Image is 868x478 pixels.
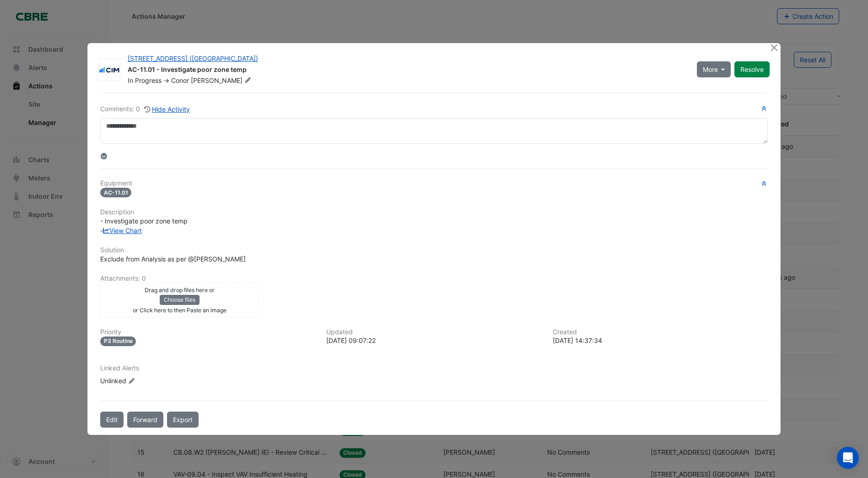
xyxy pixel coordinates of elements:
h6: Priority [100,328,316,336]
div: P3 Routine [100,337,136,346]
h6: Linked Alerts [100,364,768,372]
div: AC-11.01 - Investigate poor zone temp [128,65,686,76]
img: CIM [99,65,120,75]
h6: Updated [326,328,542,336]
small: or Click here to then Paste an image [133,307,226,314]
span: - Investigate poor zone temp - [100,217,188,234]
fa-layers: More [100,153,108,159]
span: Exclude from Analysis as per @[PERSON_NAME] [100,255,246,263]
div: Unlinked [100,376,210,386]
span: More [703,65,718,74]
fa-icon: Edit Linked Alerts [128,378,135,385]
span: [PERSON_NAME] [191,76,253,85]
h6: Created [553,328,768,336]
a: [STREET_ADDRESS] ([GEOGRAPHIC_DATA]) [128,54,258,62]
h6: Equipment [100,179,768,187]
div: [DATE] 09:07:22 [326,336,542,345]
span: In Progress [128,76,162,84]
button: Choose files [160,295,199,305]
button: More [697,61,731,77]
h6: Description [100,208,768,216]
button: Close [769,43,779,53]
button: Edit [100,412,124,428]
span: Conor [171,76,189,84]
a: Export [167,412,199,428]
button: Resolve [734,61,770,77]
span: AC-11.01 [100,188,132,197]
div: Comments: 0 [100,104,191,114]
button: Forward [127,412,163,428]
div: [DATE] 14:37:34 [553,336,768,345]
small: Drag and drop files here or [145,287,215,293]
h6: Attachments: 0 [100,275,768,282]
a: View Chart [103,227,142,234]
button: Hide Activity [144,104,191,114]
span: -> [163,76,169,84]
div: Open Intercom Messenger [837,447,859,469]
h6: Solution [100,246,768,254]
